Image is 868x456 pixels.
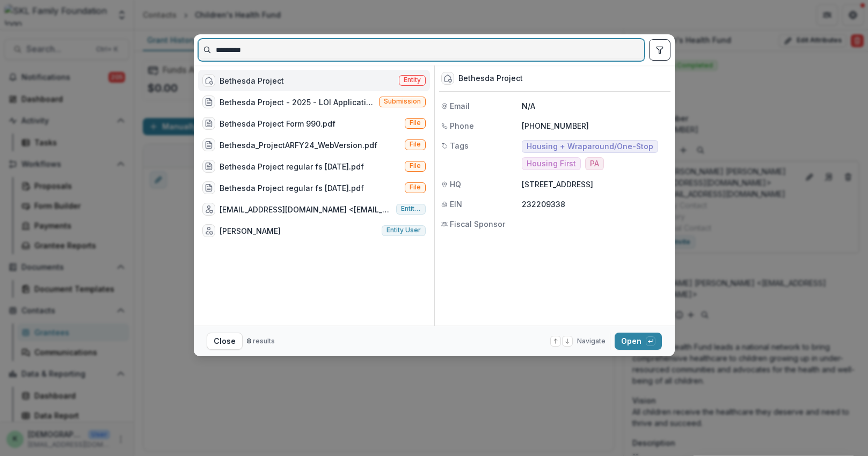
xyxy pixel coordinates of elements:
span: File [410,119,421,127]
span: results [253,337,275,345]
span: Fiscal Sponsor [450,218,505,230]
div: Bethesda_ProjectARFY24_WebVersion.pdf [220,139,377,151]
button: Open [615,333,662,350]
span: HQ [450,179,461,190]
button: toggle filters [649,39,670,61]
span: Entity [404,76,421,84]
span: Navigate [577,336,606,346]
span: Tags [450,140,469,151]
span: Housing + Wraparound/One-Stop [527,142,653,151]
span: File [410,183,421,191]
span: Submission [384,98,421,105]
p: 232209338 [522,198,668,210]
div: Bethesda Project regular fs [DATE].pdf [220,182,364,194]
span: 8 [247,337,251,345]
span: EIN [450,198,462,210]
span: Phone [450,120,474,131]
div: Bethesda Project [220,75,284,86]
span: PA [590,159,599,168]
div: Bethesda Project Form 990.pdf [220,118,335,129]
span: Email [450,100,470,112]
button: Close [207,333,243,350]
div: Bethesda Project regular fs [DATE].pdf [220,161,364,172]
span: File [410,162,421,170]
p: N/A [522,100,668,112]
p: [PHONE_NUMBER] [522,120,668,131]
span: Entity user [386,226,421,234]
div: [EMAIL_ADDRESS][DOMAIN_NAME] <[EMAIL_ADDRESS][DOMAIN_NAME]> [220,204,392,215]
p: [STREET_ADDRESS] [522,179,668,190]
span: Housing First [527,159,576,168]
span: File [410,141,421,148]
div: [PERSON_NAME] [220,225,281,237]
span: Entity user [401,205,421,212]
div: Bethesda Project [458,74,523,83]
div: Bethesda Project - 2025 - LOI Application [220,97,375,108]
